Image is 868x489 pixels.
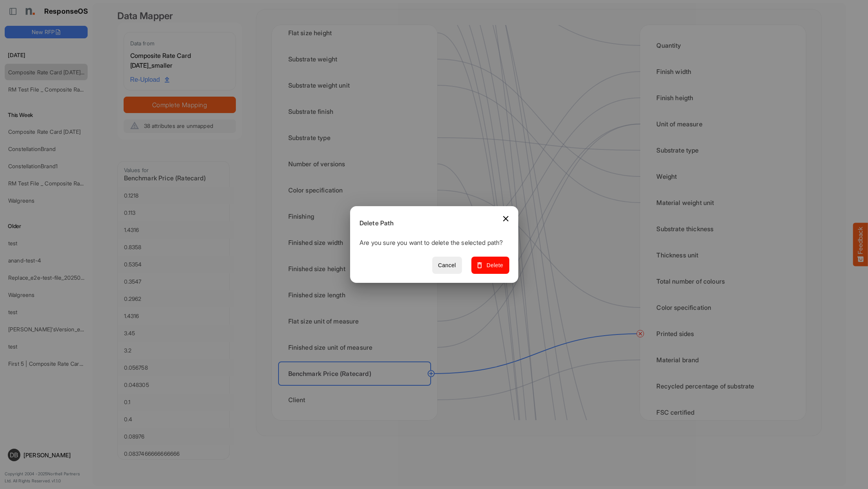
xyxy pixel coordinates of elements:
span: Delete [477,261,503,270]
button: Delete [471,257,509,274]
h6: Delete Path [359,218,503,228]
button: Cancel [432,257,462,274]
span: Cancel [438,261,456,270]
p: Are you sure you want to delete the selected path? [359,238,503,250]
button: Close dialog [496,209,515,228]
